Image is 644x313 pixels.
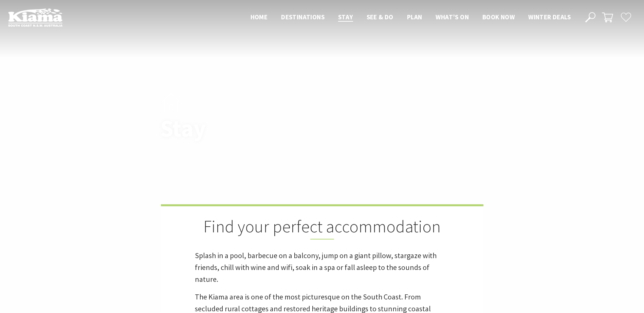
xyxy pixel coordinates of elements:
span: What’s On [436,13,469,21]
span: Home [251,13,268,21]
a: Destinations [281,13,325,22]
h1: Stay [160,115,352,141]
span: Winter Deals [528,13,571,21]
img: Kiama Logo [8,8,62,27]
a: Plan [407,13,422,22]
span: Book now [482,13,515,21]
a: Stay [338,13,353,22]
a: Home [251,13,268,22]
h2: Find your perfect accommodation [195,216,449,239]
span: Plan [407,13,422,21]
span: Destinations [281,13,325,21]
a: Book now [482,13,515,22]
nav: Main Menu [244,12,577,23]
p: Splash in a pool, barbecue on a balcony, jump on a giant pillow, stargaze with friends, chill wit... [195,250,449,286]
span: Stay [338,13,353,21]
span: See & Do [367,13,393,21]
a: Winter Deals [528,13,571,22]
a: See & Do [367,13,393,22]
a: What’s On [436,13,469,22]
